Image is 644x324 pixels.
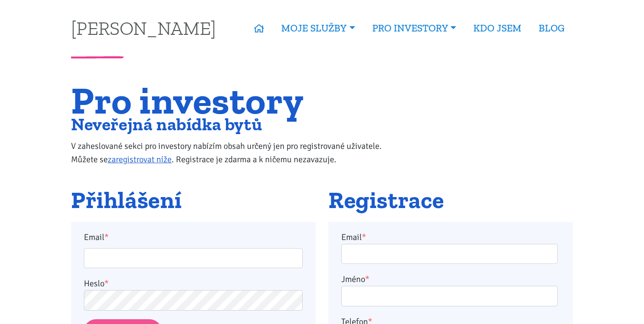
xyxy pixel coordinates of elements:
h2: Přihlášení [71,188,316,213]
label: Email [341,230,366,244]
h2: Registrace [328,188,573,213]
label: Email [78,230,309,244]
a: PRO INVESTORY [364,17,465,39]
h2: Neveřejná nabídka bytů [71,116,401,132]
a: MOJE SLUŽBY [273,17,363,39]
abbr: required [365,274,369,284]
a: KDO JSEM [465,17,530,39]
h1: Pro investory [71,84,401,116]
a: zaregistrovat níže [108,154,172,165]
abbr: required [362,232,366,242]
label: Heslo [84,277,109,290]
a: BLOG [530,17,573,39]
a: [PERSON_NAME] [71,19,216,37]
label: Jméno [341,272,369,286]
p: V zaheslované sekci pro investory nabízím obsah určený jen pro registrované uživatele. Můžete se ... [71,139,401,166]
